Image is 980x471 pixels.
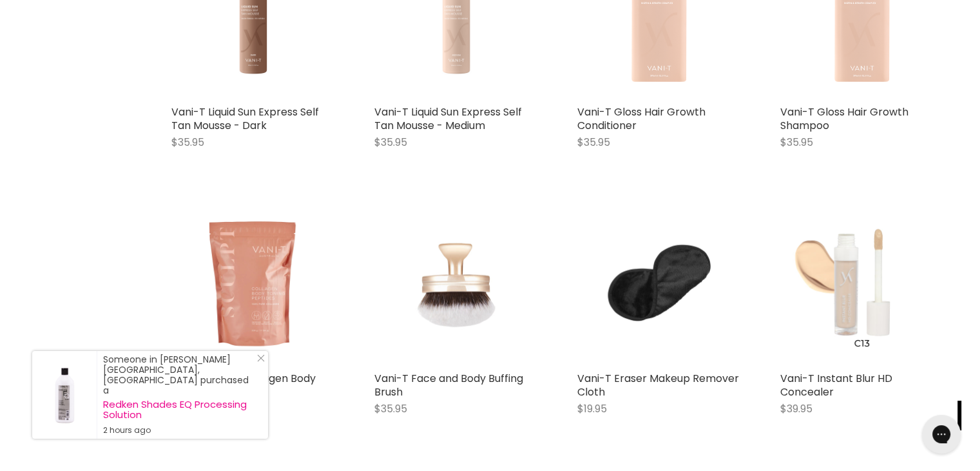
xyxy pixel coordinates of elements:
[374,371,523,399] a: Vani-T Face and Body Buffing Brush
[577,401,607,416] span: $19.95
[577,371,739,399] a: Vani-T Eraser Makeup Remover Cloth
[103,354,255,436] div: Someone in [PERSON_NAME][GEOGRAPHIC_DATA], [GEOGRAPHIC_DATA] purchased a
[780,105,908,133] a: Vani-T Gloss Hair Growth Shampoo
[252,354,265,367] a: Close Notification
[374,105,522,133] a: Vani-T Liquid Sun Express Self Tan Mousse - Medium
[374,401,407,416] span: $35.95
[780,201,945,365] img: Vani-T Instant Blur HD Concealer
[374,201,539,365] img: Vani-T Face and Body Buffing Brush
[103,399,255,420] a: Redken Shades EQ Processing Solution
[171,135,204,150] span: $35.95
[577,105,706,133] a: Vani-T Gloss Hair Growth Conditioner
[171,201,336,365] img: Vani-T Sculpt Collagen Body Toning Peptides
[577,201,742,365] img: Vani-T Eraser Makeup Remover Cloth
[171,105,319,133] a: Vani-T Liquid Sun Express Self Tan Mousse - Dark
[916,410,967,458] iframe: Gorgias live chat messenger
[780,401,812,416] span: $39.95
[374,135,407,150] span: $35.95
[780,371,892,399] a: Vani-T Instant Blur HD Concealer
[577,135,610,150] span: $35.95
[257,354,265,362] svg: Close Icon
[103,425,255,436] small: 2 hours ago
[32,351,97,439] a: Visit product page
[780,135,813,150] span: $35.95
